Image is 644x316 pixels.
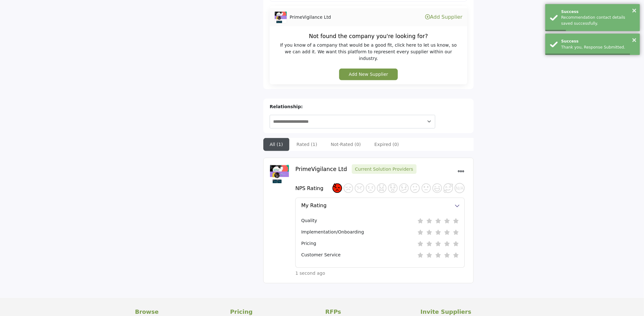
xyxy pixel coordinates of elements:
[295,270,325,277] span: 1 second ago
[421,307,509,316] a: Invite Suppliers
[388,183,398,193] div: 5
[561,44,635,50] div: Thank you, Response Submitted.
[456,186,464,191] span: N/A
[295,185,323,191] h4: NPS Rating
[444,183,453,193] div: 10
[352,164,416,174] span: Your indicated relationship type: Current Solution Providers
[290,138,324,151] li: Rated (1)
[230,307,319,316] a: Pricing
[561,15,635,26] div: Recommendation contact details saved successfully.
[344,183,353,193] div: 1
[455,183,465,193] div: N/A
[377,183,386,193] div: 4
[301,217,317,224] span: Quality
[325,138,367,151] li: Not-Rated (0)
[270,164,289,183] img: primevigilance-ltd logo
[410,183,420,193] div: 7
[325,307,414,316] a: RFPs
[355,183,364,193] div: 2
[270,104,303,109] b: Relationship:
[301,252,341,258] span: Customer Service
[632,7,637,13] button: ×
[368,138,405,151] li: Expired (0)
[332,183,342,193] div: 0
[296,198,455,213] button: My Rating
[295,166,347,172] a: PrimeVigilance Ltd
[276,42,461,62] span: If you know of a company that would be a good fit, click here to let us know, so we can add it. W...
[399,183,409,193] div: 6
[561,9,635,15] div: Success
[561,38,635,44] div: Success
[274,11,287,23] img: primevigilance-ltd logo
[276,33,461,40] h5: Not found the company you're looking for?
[263,138,289,151] li: All (1)
[290,14,331,21] span: PrimeVigilance Ltd
[339,69,398,80] button: Add New Supplier
[632,36,637,43] button: ×
[301,229,364,235] span: Implementation/Onboarding
[421,183,431,193] div: 8
[135,307,224,316] a: Browse
[432,183,442,193] div: 9
[301,240,316,247] span: Pricing
[425,14,463,20] a: Add Supplier
[366,183,375,193] div: 3
[457,164,465,179] button: Select Dropdown Menu Options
